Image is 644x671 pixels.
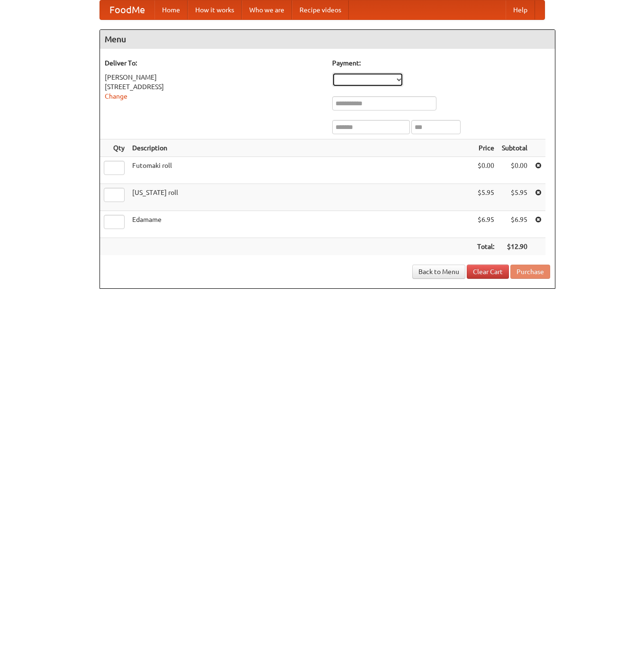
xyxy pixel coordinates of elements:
h5: Deliver To: [105,58,323,68]
a: Recipe videos [292,0,349,19]
a: FoodMe [100,0,154,19]
a: Clear Cart [467,265,509,279]
td: $6.95 [473,211,498,238]
a: Back to Menu [412,265,465,279]
td: $5.95 [473,184,498,211]
td: Futomaki roll [128,157,473,184]
h5: Payment: [332,58,550,68]
a: Who we are [242,0,292,19]
th: $12.90 [498,238,531,256]
td: $6.95 [498,211,531,238]
th: Subtotal [498,139,531,157]
td: $0.00 [473,157,498,184]
div: [PERSON_NAME] [105,73,323,82]
a: Home [154,0,188,19]
th: Price [473,139,498,157]
a: How it works [188,0,242,19]
td: $0.00 [498,157,531,184]
div: [STREET_ADDRESS] [105,82,323,92]
a: Change [105,92,127,100]
th: Description [128,139,473,157]
th: Qty [100,139,128,157]
th: Total: [473,238,498,256]
button: Purchase [510,265,550,279]
td: $5.95 [498,184,531,211]
td: [US_STATE] roll [128,184,473,211]
td: Edamame [128,211,473,238]
a: Help [506,0,535,19]
h4: Menu [100,30,555,49]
